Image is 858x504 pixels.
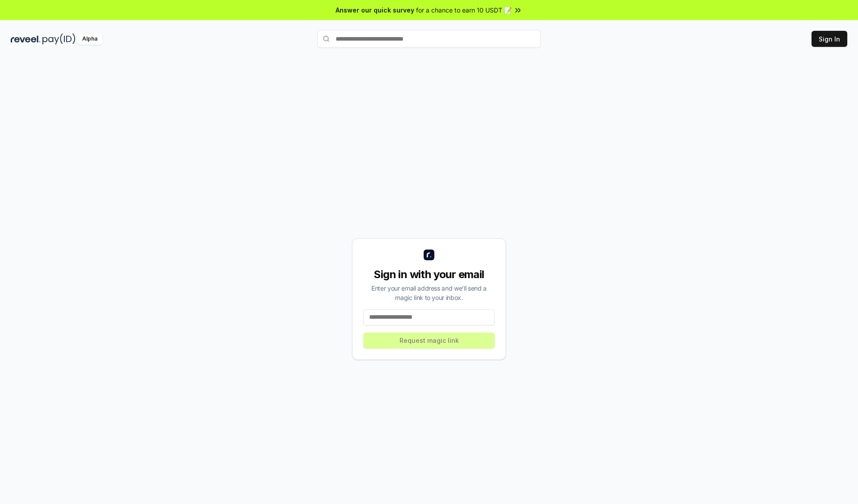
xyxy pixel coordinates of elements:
div: Alpha [77,33,102,45]
img: logo_small [424,250,434,260]
img: reveel_dark [11,33,41,45]
span: Answer our quick survey [336,5,414,15]
span: for a chance to earn 10 USDT 📝 [416,5,512,15]
img: pay_id [42,33,76,45]
div: Sign in with your email [363,267,495,282]
div: Enter your email address and we’ll send a magic link to your inbox. [363,283,495,302]
button: Sign In [812,31,847,47]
